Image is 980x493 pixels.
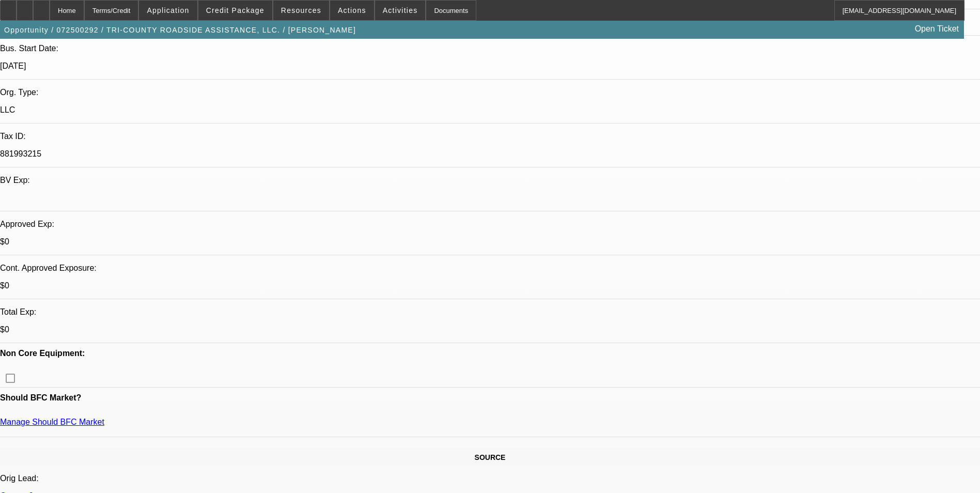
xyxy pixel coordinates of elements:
button: Application [139,1,197,20]
span: Resources [281,6,321,14]
a: Open Ticket [911,20,963,38]
span: SOURCE [475,453,506,461]
button: Resources [273,1,329,20]
button: Activities [375,1,426,20]
span: Application [147,6,189,14]
span: Credit Package [206,6,265,14]
button: Actions [330,1,374,20]
span: Opportunity / 072500292 / TRI-COUNTY ROADSIDE ASSISTANCE, LLC. / [PERSON_NAME] [4,26,356,34]
button: Credit Package [198,1,272,20]
span: Actions [338,6,366,14]
span: Activities [383,6,418,14]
